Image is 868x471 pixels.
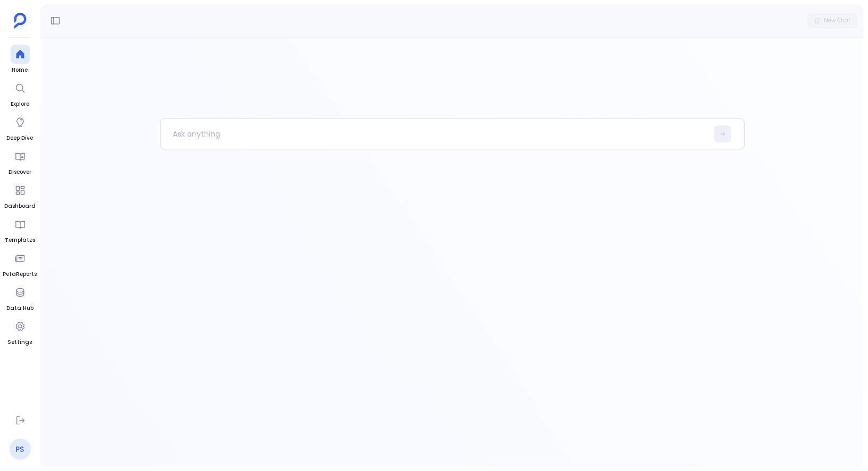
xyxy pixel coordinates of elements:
[6,304,33,313] span: Data Hub
[14,13,27,29] img: petavue logo
[4,181,36,211] a: Dashboard
[3,270,37,279] span: PetaReports
[4,202,36,211] span: Dashboard
[5,236,35,245] span: Templates
[11,100,30,108] span: Explore
[11,45,30,74] a: Home
[6,283,33,313] a: Data Hub
[9,168,31,176] span: Discover
[11,66,30,74] span: Home
[8,338,32,347] span: Settings
[7,113,33,142] a: Deep Dive
[8,317,32,347] a: Settings
[10,439,31,460] a: PS
[9,147,31,176] a: Discover
[7,134,33,142] span: Deep Dive
[3,249,37,279] a: PetaReports
[5,215,35,245] a: Templates
[11,79,30,108] a: Explore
